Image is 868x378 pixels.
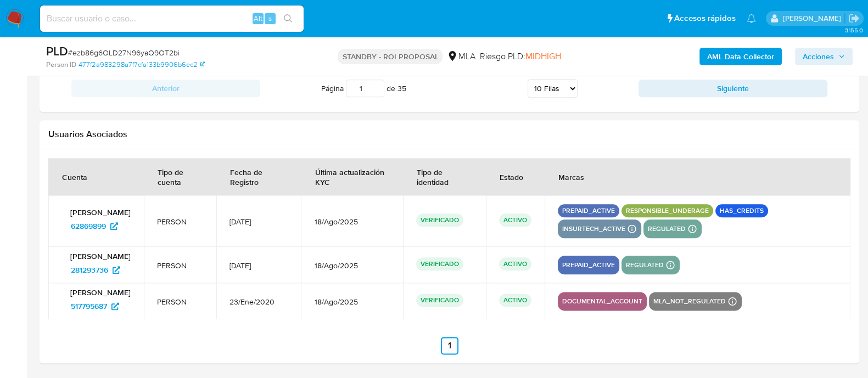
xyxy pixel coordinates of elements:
[338,49,443,64] p: STANDBY - ROI PROPOSAL
[699,48,782,65] button: AML Data Collector
[707,48,774,65] b: AML Data Collector
[40,12,304,26] input: Buscar usuario o caso...
[268,13,272,24] span: s
[68,47,180,58] span: # ezb86g6OLD27N96yaQ9OT2bi
[254,13,262,24] span: Alt
[782,13,844,24] p: emmanuel.vitiello@mercadolibre.com
[674,13,736,24] span: Accesos rápidos
[48,129,850,140] h2: Usuarios Asociados
[277,11,299,26] button: search-icon
[46,60,76,70] b: Person ID
[479,50,561,63] span: Riesgo PLD:
[803,48,834,65] span: Acciones
[848,13,860,24] a: Salir
[447,50,475,63] div: MLA
[747,14,756,23] a: Notificaciones
[79,60,205,70] a: 477f2a983298a7f7cfa133b9906b6ec2
[795,48,853,65] button: Acciones
[844,26,863,35] span: 3.155.0
[525,50,561,63] span: MIDHIGH
[46,42,68,60] b: PLD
